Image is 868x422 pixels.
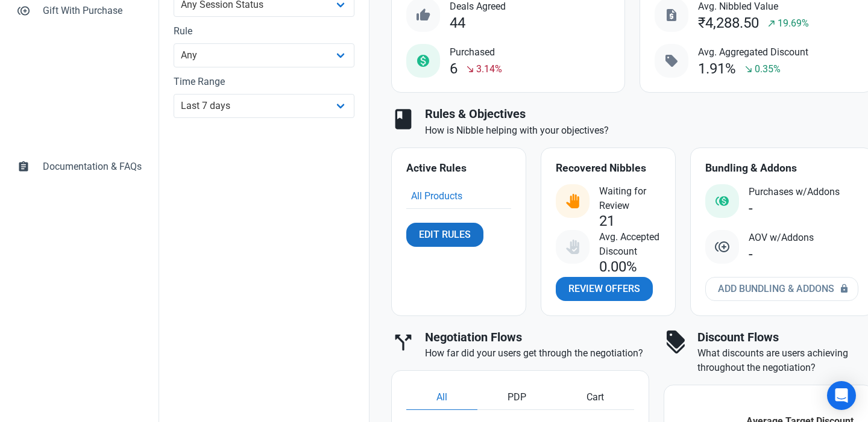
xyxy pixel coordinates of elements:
img: status_user_offer_available.svg [565,194,580,208]
span: call_split [391,330,415,355]
div: Open Intercom Messenger [827,381,856,410]
span: 19.69% [778,16,809,31]
span: assignment [17,160,30,172]
div: - [749,200,753,217]
span: All [436,390,447,405]
span: Purchased [450,45,502,60]
span: AOV w/Addons [749,231,814,245]
h4: Recovered Nibbles [556,163,661,175]
span: monetization_on [416,54,430,68]
span: Waiting for Review [599,184,661,213]
span: thumb_up [416,8,430,22]
span: Documentation & FAQs [43,160,142,174]
div: - [749,246,753,262]
img: addon.svg [715,240,729,254]
span: control_point_duplicate [17,4,30,16]
span: Avg. Aggregated Discount [698,45,808,60]
span: Gift With Purchase [43,4,142,18]
span: south_east [465,64,475,74]
span: 3.14% [476,62,502,76]
div: 21 [599,213,615,229]
a: Edit Rules [406,223,483,247]
img: status_user_offer_accepted.svg [565,240,580,254]
a: All Products [411,190,462,202]
label: Time Range [174,75,354,89]
span: Avg. Accepted Discount [599,230,661,259]
img: status_purchased_with_addon.svg [715,194,729,208]
div: 44 [450,15,465,31]
h4: Bundling & Addons [705,163,858,175]
a: assignmentDocumentation & FAQs [10,152,149,181]
span: sell [664,54,679,68]
span: request_quote [664,8,679,22]
a: Review Offers [556,277,653,301]
span: 0.35% [755,62,781,76]
div: ₹4,288.50 [698,15,759,31]
h3: Negotiation Flows [425,330,649,344]
div: 6 [450,61,458,77]
span: discount [664,330,688,355]
label: Rule [174,24,354,39]
span: Cart [587,390,604,405]
span: south_east [744,64,753,74]
a: Add Bundling & Addons [705,277,858,301]
div: 1.91% [698,61,736,77]
span: Edit Rules [419,228,471,242]
h4: Active Rules [406,163,511,175]
span: book [391,107,415,131]
span: Review Offers [568,282,640,296]
span: north_east [767,19,776,28]
p: How far did your users get through the negotiation? [425,346,649,361]
span: PDP [508,390,526,405]
span: Add Bundling & Addons [718,282,834,296]
span: Purchases w/Addons [749,185,840,199]
div: 0.00% [599,259,637,275]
